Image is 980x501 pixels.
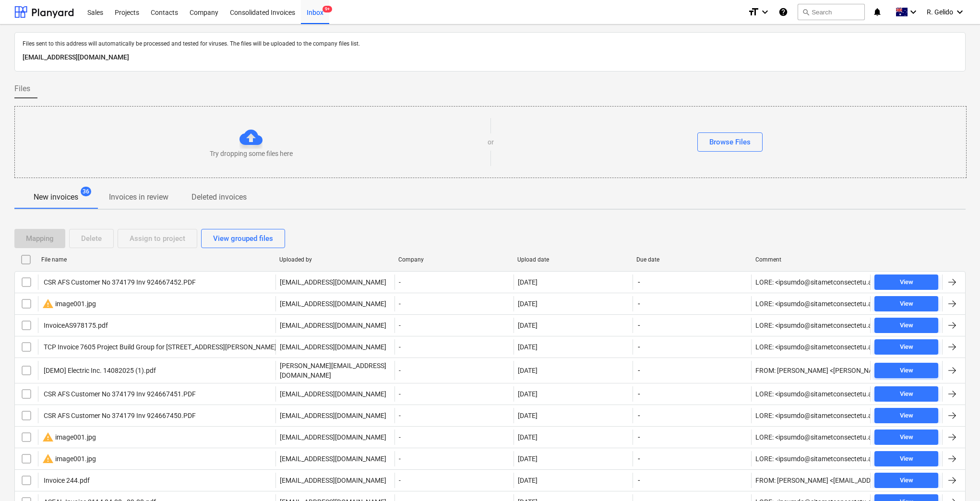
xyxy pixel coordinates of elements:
[518,322,538,329] div: [DATE]
[42,477,90,484] div: Invoice 244.pdf
[874,473,938,488] button: View
[394,429,514,445] div: -
[280,342,386,352] p: [EMAIL_ADDRESS][DOMAIN_NAME]
[394,361,514,380] div: -
[42,322,108,329] div: InvoiceAS978175.pdf
[874,318,938,333] button: View
[518,455,538,463] div: [DATE]
[637,389,641,399] span: -
[323,6,332,12] span: 9+
[900,342,913,353] div: View
[41,256,272,263] div: File name
[874,451,938,466] button: View
[518,412,538,419] div: [DATE]
[280,361,391,380] p: [PERSON_NAME][EMAIL_ADDRESS][DOMAIN_NAME]
[280,432,386,442] p: [EMAIL_ADDRESS][DOMAIN_NAME]
[81,187,91,196] span: 36
[900,410,913,421] div: View
[872,6,882,18] i: notifications
[280,277,386,287] p: [EMAIL_ADDRESS][DOMAIN_NAME]
[42,412,196,419] div: CSR AFS Customer No 374179 Inv 924667450.PDF
[636,256,748,263] div: Due date
[637,411,641,420] span: -
[900,453,913,465] div: View
[394,274,514,290] div: -
[697,132,763,152] button: Browse Files
[637,476,641,485] span: -
[518,390,538,398] div: [DATE]
[637,454,641,464] span: -
[42,453,96,465] div: image001.jpg
[637,432,641,442] span: -
[23,52,957,63] p: [EMAIL_ADDRESS][DOMAIN_NAME]
[488,137,494,147] p: or
[280,299,386,309] p: [EMAIL_ADDRESS][DOMAIN_NAME]
[42,367,156,374] div: [DEMO] Electric Inc. 14082025 (1).pdf
[210,149,293,158] p: Try dropping some files here
[954,6,966,18] i: keyboard_arrow_down
[900,320,913,331] div: View
[201,229,285,248] button: View grouped files
[874,408,938,423] button: View
[518,343,538,351] div: [DATE]
[42,453,54,465] span: warning
[518,367,538,374] div: [DATE]
[42,431,54,443] span: warning
[518,433,538,441] div: [DATE]
[280,321,386,330] p: [EMAIL_ADDRESS][DOMAIN_NAME]
[927,8,953,16] span: R. Gelido
[398,256,510,263] div: Company
[42,431,96,443] div: image001.jpg
[637,342,641,352] span: -
[637,299,641,309] span: -
[14,106,967,178] div: Try dropping some files hereorBrowse Files
[191,191,247,203] p: Deleted invoices
[900,389,913,400] div: View
[759,6,771,18] i: keyboard_arrow_down
[42,298,54,310] span: warning
[280,476,386,485] p: [EMAIL_ADDRESS][DOMAIN_NAME]
[637,277,641,287] span: -
[874,274,938,290] button: View
[709,136,751,148] div: Browse Files
[900,475,913,486] div: View
[518,477,538,484] div: [DATE]
[900,365,913,376] div: View
[42,343,287,351] div: TCP Invoice 7605 Project Build Group for [STREET_ADDRESS][PERSON_NAME]pdf
[755,256,867,263] div: Comment
[42,390,196,398] div: CSR AFS Customer No 374179 Inv 924667451.PDF
[748,6,759,18] i: format_size
[518,278,538,286] div: [DATE]
[874,363,938,378] button: View
[280,411,386,420] p: [EMAIL_ADDRESS][DOMAIN_NAME]
[14,83,30,95] span: Files
[900,298,913,310] div: View
[394,386,514,402] div: -
[213,232,273,245] div: View grouped files
[394,408,514,423] div: -
[518,300,538,308] div: [DATE]
[109,191,168,203] p: Invoices in review
[280,389,386,399] p: [EMAIL_ADDRESS][DOMAIN_NAME]
[874,386,938,402] button: View
[874,339,938,355] button: View
[34,191,78,203] p: New invoices
[23,40,957,48] p: Files sent to this address will automatically be processed and tested for viruses. The files will...
[802,8,810,16] span: search
[42,298,96,310] div: image001.jpg
[279,256,391,263] div: Uploaded by
[394,339,514,355] div: -
[900,277,913,288] div: View
[874,429,938,445] button: View
[932,455,980,501] div: Chat Widget
[42,278,196,286] div: CSR AFS Customer No 374179 Inv 924667452.PDF
[637,321,641,330] span: -
[798,4,865,20] button: Search
[637,366,641,375] span: -
[517,256,629,263] div: Upload date
[394,451,514,466] div: -
[394,473,514,488] div: -
[394,318,514,333] div: -
[874,296,938,311] button: View
[394,296,514,311] div: -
